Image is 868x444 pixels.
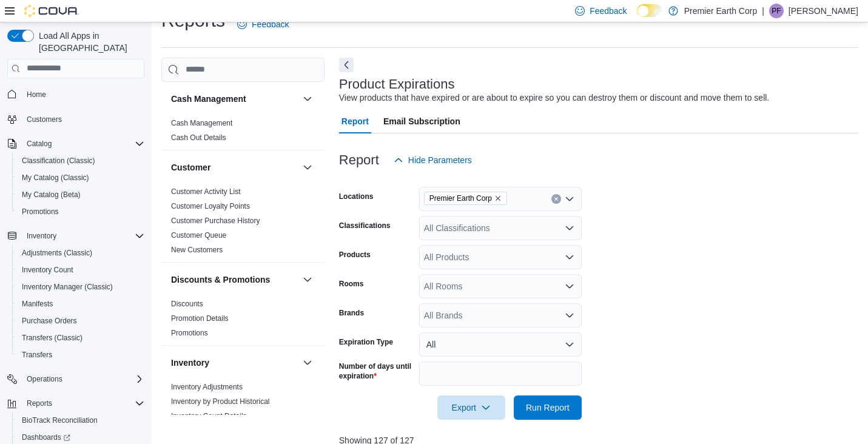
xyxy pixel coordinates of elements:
[171,231,226,240] a: Customer Queue
[339,77,455,92] h3: Product Expirations
[171,133,226,142] a: Cash Out Details
[252,18,289,30] span: Feedback
[762,4,764,18] p: |
[12,329,149,346] button: Transfers (Classic)
[12,412,149,429] button: BioTrack Reconciliation
[389,148,477,172] button: Hide Parameters
[12,295,149,312] button: Manifests
[27,90,46,99] span: Home
[171,93,298,105] button: Cash Management
[24,5,79,17] img: Cova
[12,169,149,186] button: My Catalog (Classic)
[17,263,144,277] span: Inventory Count
[339,153,379,167] h3: Report
[17,246,144,260] span: Adjustments (Classic)
[171,411,247,421] span: Inventory Count Details
[17,348,144,362] span: Transfers
[171,187,241,196] a: Customer Activity List
[437,395,505,420] button: Export
[17,413,144,428] span: BioTrack Reconciliation
[171,328,208,338] span: Promotions
[17,314,144,328] span: Purchase Orders
[17,153,144,168] span: Classification (Classic)
[27,139,52,149] span: Catalog
[17,314,82,328] a: Purchase Orders
[22,112,67,127] a: Customers
[2,227,149,244] button: Inventory
[12,186,149,203] button: My Catalog (Beta)
[300,92,315,106] button: Cash Management
[339,58,354,72] button: Next
[551,194,561,204] button: Clear input
[17,170,94,185] a: My Catalog (Classic)
[22,229,61,243] button: Inventory
[22,136,144,151] span: Catalog
[22,396,144,411] span: Reports
[22,415,98,425] span: BioTrack Reconciliation
[22,136,56,151] button: Catalog
[12,346,149,363] button: Transfers
[171,187,241,197] span: Customer Activity List
[22,372,67,386] button: Operations
[494,195,502,202] button: Remove Premier Earth Corp from selection in this group
[637,17,638,18] span: Dark Mode
[339,362,414,381] label: Number of days until expiration
[171,383,243,391] a: Inventory Adjustments
[339,92,769,104] div: View products that have expired or are about to expire so you can destroy them or discount and mo...
[12,261,149,278] button: Inventory Count
[171,118,232,128] span: Cash Management
[22,350,52,360] span: Transfers
[339,279,364,289] label: Rooms
[161,297,325,345] div: Discounts & Promotions
[339,250,371,260] label: Products
[526,402,570,414] span: Run Report
[565,311,574,320] button: Open list of options
[565,252,574,262] button: Open list of options
[339,337,393,347] label: Expiration Type
[424,192,507,205] span: Premier Earth Corp
[2,86,149,103] button: Home
[22,87,144,102] span: Home
[339,308,364,318] label: Brands
[161,184,325,262] div: Customer
[17,153,100,168] a: Classification (Classic)
[22,190,81,200] span: My Catalog (Beta)
[171,299,203,309] span: Discounts
[12,244,149,261] button: Adjustments (Classic)
[171,230,226,240] span: Customer Queue
[161,116,325,150] div: Cash Management
[171,161,298,173] button: Customer
[34,30,144,54] span: Load All Apps in [GEOGRAPHIC_DATA]
[171,201,250,211] span: Customer Loyalty Points
[22,316,77,326] span: Purchase Orders
[17,204,144,219] span: Promotions
[17,246,97,260] a: Adjustments (Classic)
[22,282,113,292] span: Inventory Manager (Classic)
[17,187,86,202] a: My Catalog (Beta)
[383,109,460,133] span: Email Subscription
[637,4,662,17] input: Dark Mode
[17,170,144,185] span: My Catalog (Classic)
[17,348,57,362] a: Transfers
[22,372,144,386] span: Operations
[171,119,232,127] a: Cash Management
[17,297,144,311] span: Manifests
[341,109,369,133] span: Report
[171,329,208,337] a: Promotions
[22,265,73,275] span: Inventory Count
[22,432,70,442] span: Dashboards
[769,4,784,18] div: Pauline Fonzi
[514,395,582,420] button: Run Report
[684,4,758,18] p: Premier Earth Corp
[590,5,627,17] span: Feedback
[27,231,56,241] span: Inventory
[419,332,582,357] button: All
[445,395,498,420] span: Export
[300,272,315,287] button: Discounts & Promotions
[27,115,62,124] span: Customers
[171,274,270,286] h3: Discounts & Promotions
[2,110,149,128] button: Customers
[171,357,298,369] button: Inventory
[171,382,243,392] span: Inventory Adjustments
[17,331,87,345] a: Transfers (Classic)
